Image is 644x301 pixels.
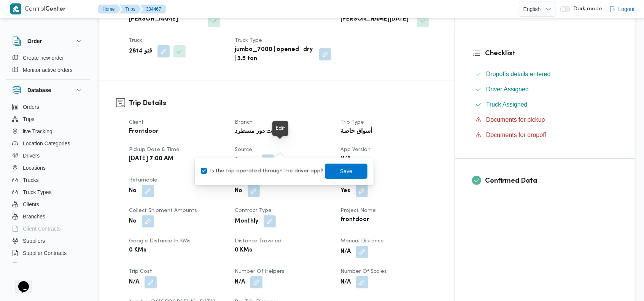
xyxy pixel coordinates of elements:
b: System [235,156,256,165]
b: frontdoor [340,215,369,225]
span: Logout [619,5,635,14]
b: N/A [340,278,351,287]
span: Devices [23,261,42,270]
b: فرونت دور مسطرد [235,127,283,136]
span: Documents for dropoff [486,132,546,138]
b: Yes [340,186,350,196]
b: Center [46,6,66,12]
h3: Confirmed Data [485,176,618,186]
span: Returnable [129,178,157,183]
button: Database [12,86,84,95]
button: Suppliers [9,235,87,247]
button: Documents for pickup [472,114,618,126]
span: Supplier Contracts [23,248,67,258]
span: Trip Type [340,120,364,125]
b: 0 KMs [129,246,146,255]
button: Devices [9,259,87,271]
button: Create new order [9,52,87,64]
button: Dropoffs details entered [472,68,618,80]
button: Trips [119,5,142,14]
button: Save [325,164,367,179]
b: Frontdoor [129,127,159,136]
b: أسواق خاصة [340,127,372,136]
span: Dark mode [571,6,603,12]
button: Logout [606,2,638,17]
span: Client [129,120,144,125]
button: Client Contracts [9,223,87,235]
span: Driver Assigned [486,86,529,92]
b: N/A [340,247,351,256]
button: Location Categories [9,137,87,150]
button: Truck Types [9,186,87,198]
div: Edit [275,124,285,133]
b: N/A [235,278,245,287]
b: قنو 2814 [129,47,152,56]
button: Orders [9,101,87,113]
h3: Database [27,86,51,95]
span: Project Name [340,208,376,213]
div: Order [6,52,90,79]
button: Order [12,37,84,46]
span: Manual Distance [340,239,384,244]
button: Truck Assigned [472,99,618,111]
span: live Tracking [23,127,52,136]
span: Create new order [23,53,64,62]
h3: Trip Details [129,98,437,108]
img: X8yXhbKr1z7QwAAAABJRU5ErkJggg== [10,3,21,14]
span: Distance Traveled [235,239,281,244]
button: Branches [9,210,87,223]
span: Trucks [23,175,38,185]
b: N/A [340,154,351,164]
span: Orders [23,102,39,111]
span: Save [340,167,352,176]
span: Trip Cost [129,269,152,274]
b: 0 KMs [235,246,252,255]
button: Monitor active orders [9,64,87,76]
span: Drivers [23,151,40,160]
span: Clients [23,200,39,209]
b: Monthly [235,217,258,226]
span: Client Contracts [23,224,61,233]
button: Driver Assigned [472,83,618,96]
span: Truck Types [23,188,51,197]
button: Trucks [9,174,87,186]
span: Number of Scales [340,269,387,274]
button: Supplier Contracts [9,247,87,259]
span: Collect Shipment Amounts [129,208,197,213]
span: Trips [23,115,35,124]
b: jumbo_7000 | opened | dry | 3.5 ton [235,45,314,64]
span: Number of Helpers [235,269,285,274]
button: Drivers [9,150,87,162]
span: Branch [235,120,253,125]
b: [DATE] 7:00 AM [129,154,173,164]
button: live Tracking [9,125,87,137]
span: Google distance in KMs [129,239,191,244]
b: N/A [129,278,139,287]
h3: Order [27,37,42,46]
b: No [129,186,137,196]
button: Trips [9,113,87,125]
b: No [235,186,242,196]
b: No [129,217,137,226]
span: Truck [129,38,142,43]
span: Documents for pickup [486,116,545,123]
label: Is the trip operated through the driver app? [201,167,323,176]
span: Contract Type [235,208,272,213]
iframe: chat widget [8,271,32,293]
button: 334467 [140,5,166,14]
span: Dropoffs details entered [486,71,551,77]
span: Location Categories [23,139,70,148]
span: Truck Assigned [486,100,528,109]
button: Home [98,5,121,14]
span: Documents for dropoff [486,131,546,140]
h3: Checklist [485,48,618,59]
div: Database [6,101,90,266]
span: Monitor active orders [23,65,73,75]
span: Pickup date & time [129,147,180,152]
span: Source [235,147,252,152]
span: App Version [340,147,370,152]
span: Suppliers [23,236,45,245]
button: Documents for dropoff [472,129,618,141]
span: Locations [23,163,46,172]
